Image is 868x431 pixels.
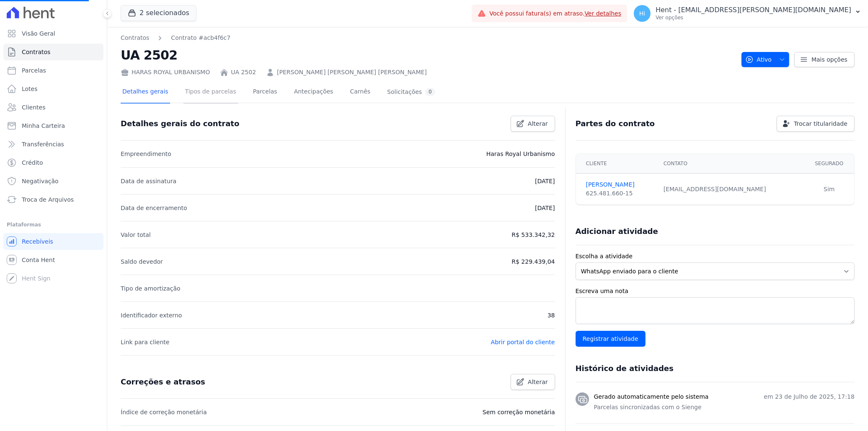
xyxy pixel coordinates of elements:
[121,68,210,77] div: HARAS ROYAL URBANISMO
[121,34,735,42] nav: Breadcrumb
[576,287,855,296] label: Escreva uma nota
[511,230,555,240] p: R$ 533.342,32
[548,310,555,320] p: 38
[22,195,74,204] span: Troca de Arquivos
[3,136,103,153] a: Transferências
[121,34,149,42] a: Contratos
[3,44,103,60] a: Contratos
[121,149,171,159] p: Empreendimento
[745,52,772,67] span: Ativo
[3,191,103,208] a: Troca de Arquivos
[292,81,335,104] a: Antecipações
[486,149,555,159] p: Haras Royal Urbanismo
[22,85,38,93] span: Lotes
[7,220,100,230] div: Plataformas
[535,176,555,186] p: [DATE]
[659,154,804,174] th: Contato
[22,29,55,38] span: Visão Geral
[586,189,654,198] div: 625.481.660-15
[121,81,170,104] a: Detalhes gerais
[794,119,847,128] span: Trocar titularidade
[3,252,103,268] a: Conta Hent
[22,256,55,264] span: Conta Hent
[576,252,855,261] label: Escolha a atividade
[121,5,196,21] button: 2 selecionados
[277,68,427,77] a: [PERSON_NAME] [PERSON_NAME] [PERSON_NAME]
[656,14,851,21] p: Ver opções
[489,9,621,18] span: Você possui fatura(s) em atraso.
[511,116,555,132] a: Alterar
[22,103,45,112] span: Clientes
[794,52,855,67] a: Mais opções
[171,34,230,42] a: Contrato #acb4f6c7
[491,339,555,345] a: Abrir portal do cliente
[22,158,43,167] span: Crédito
[576,154,659,174] th: Cliente
[576,331,646,347] input: Registrar atividade
[3,99,103,116] a: Clientes
[528,378,548,386] span: Alterar
[121,407,207,417] p: Índice de correção monetária
[183,81,238,104] a: Tipos de parcelas
[385,81,437,104] a: Solicitações0
[741,52,790,67] button: Ativo
[627,2,868,25] button: Hi Hent - [EMAIL_ADDRESS][PERSON_NAME][DOMAIN_NAME] Ver opções
[764,392,855,401] p: em 23 de Julho de 2025, 17:18
[511,257,555,267] p: R$ 229.439,04
[121,377,205,387] h3: Correções e atrasos
[586,180,654,189] a: [PERSON_NAME]
[387,88,435,96] div: Solicitações
[777,116,855,132] a: Trocar titularidade
[348,81,372,104] a: Carnês
[576,119,655,129] h3: Partes do contrato
[121,310,182,320] p: Identificador externo
[594,403,855,412] p: Parcelas sincronizadas com o Sienge
[121,176,176,186] p: Data de assinatura
[528,119,548,128] span: Alterar
[3,62,103,79] a: Parcelas
[121,119,239,129] h3: Detalhes gerais do contrato
[594,392,709,401] h3: Gerado automaticamente pelo sistema
[3,25,103,42] a: Visão Geral
[804,174,854,205] td: Sim
[639,10,645,16] span: Hi
[251,81,279,104] a: Parcelas
[22,66,46,75] span: Parcelas
[22,48,50,56] span: Contratos
[121,46,735,65] h2: UA 2502
[576,226,658,236] h3: Adicionar atividade
[511,374,555,390] a: Alterar
[664,185,799,194] div: [EMAIL_ADDRESS][DOMAIN_NAME]
[811,55,847,64] span: Mais opções
[121,34,230,42] nav: Breadcrumb
[121,283,181,293] p: Tipo de amortização
[121,203,187,213] p: Data de encerramento
[483,407,555,417] p: Sem correção monetária
[121,257,163,267] p: Saldo devedor
[22,177,59,185] span: Negativação
[576,363,674,374] h3: Histórico de atividades
[3,154,103,171] a: Crédito
[585,10,622,17] a: Ver detalhes
[804,154,854,174] th: Segurado
[121,337,169,347] p: Link para cliente
[425,88,435,96] div: 0
[656,6,851,14] p: Hent - [EMAIL_ADDRESS][PERSON_NAME][DOMAIN_NAME]
[231,68,256,77] a: UA 2502
[22,122,65,130] span: Minha Carteira
[3,173,103,190] a: Negativação
[121,230,151,240] p: Valor total
[535,203,555,213] p: [DATE]
[3,80,103,97] a: Lotes
[3,233,103,250] a: Recebíveis
[22,237,53,246] span: Recebíveis
[22,140,64,148] span: Transferências
[3,117,103,134] a: Minha Carteira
